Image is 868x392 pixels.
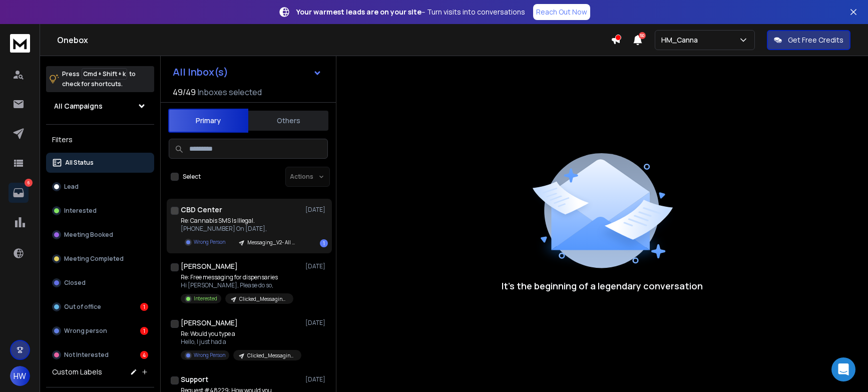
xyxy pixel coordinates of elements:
[64,183,79,191] p: Lead
[9,183,29,203] a: 6
[305,375,328,383] p: [DATE]
[661,35,702,45] p: HM_Canna
[296,7,525,17] p: – Turn visits into conversations
[173,86,196,98] span: 49 / 49
[320,239,328,247] div: 1
[788,35,843,45] p: Get Free Credits
[181,217,301,225] p: Re: Cannabis SMS Is Illegal.
[247,239,295,246] p: Messaging_V2- All Other_West #2 (1000)
[305,319,328,327] p: [DATE]
[64,303,101,311] p: Out of office
[25,179,33,187] p: 6
[46,133,154,147] h3: Filters
[248,110,328,132] button: Others
[173,67,228,77] h1: All Inbox(s)
[181,374,208,384] h1: Support
[64,351,109,359] p: Not Interested
[296,7,421,17] strong: Your warmest leads are on your site
[46,177,154,197] button: Lead
[64,207,97,215] p: Interested
[181,318,238,328] h1: [PERSON_NAME]
[46,345,154,365] button: Not Interested4
[181,261,238,271] h1: [PERSON_NAME]
[305,206,328,214] p: [DATE]
[165,62,330,82] button: All Inbox(s)
[168,109,248,133] button: Primary
[46,225,154,245] button: Meeting Booked
[181,338,301,346] p: Hello, I just had a
[181,330,301,338] p: Re: Would you type a
[181,273,293,281] p: Re: Free messaging for dispensaries
[10,34,30,53] img: logo
[64,327,107,335] p: Wrong person
[140,351,148,359] div: 4
[10,366,30,386] button: HW
[46,153,154,173] button: All Status
[194,295,217,302] p: Interested
[831,357,855,381] div: Open Intercom Messenger
[65,159,94,167] p: All Status
[64,279,86,287] p: Closed
[767,30,850,50] button: Get Free Credits
[533,4,590,20] a: Reach Out Now
[46,273,154,293] button: Closed
[82,68,127,80] span: Cmd + Shift + k
[181,205,222,215] h1: CBD Center
[536,7,587,17] p: Reach Out Now
[247,352,295,359] p: Clicked_Messaging_v1+V2- WM-Leafly + Other
[639,32,646,39] span: 50
[194,351,225,359] p: Wrong Person
[239,295,287,303] p: Clicked_Messaging_v1+V2- WM-Leafly + Other
[46,201,154,221] button: Interested
[64,231,113,239] p: Meeting Booked
[502,279,703,293] p: It’s the beginning of a legendary conversation
[140,303,148,311] div: 1
[305,262,328,270] p: [DATE]
[54,101,103,111] h1: All Campaigns
[62,69,136,89] p: Press to check for shortcuts.
[46,249,154,269] button: Meeting Completed
[46,96,154,116] button: All Campaigns
[194,238,225,246] p: Wrong Person
[181,225,301,233] p: [PHONE_NUMBER] On [DATE],
[52,367,102,377] h3: Custom Labels
[183,173,201,181] label: Select
[57,34,611,46] h1: Onebox
[140,327,148,335] div: 1
[64,255,124,263] p: Meeting Completed
[198,86,262,98] h3: Inboxes selected
[46,321,154,341] button: Wrong person1
[46,297,154,317] button: Out of office1
[181,281,293,289] p: Hi [PERSON_NAME], Please do so,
